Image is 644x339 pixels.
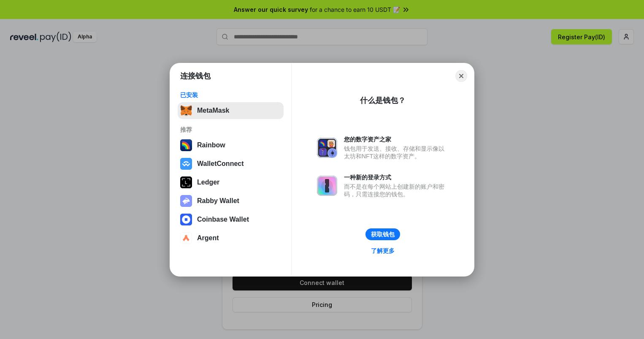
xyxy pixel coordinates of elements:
div: 了解更多 [371,247,395,255]
div: 获取钱包 [371,231,395,238]
img: svg+xml,%3Csvg%20xmlns%3D%22http%3A%2F%2Fwww.w3.org%2F2000%2Fsvg%22%20fill%3D%22none%22%20viewBox... [180,195,192,207]
img: svg+xml,%3Csvg%20xmlns%3D%22http%3A%2F%2Fwww.w3.org%2F2000%2Fsvg%22%20fill%3D%22none%22%20viewBox... [317,138,337,158]
div: Coinbase Wallet [197,216,249,223]
button: Rabby Wallet [178,193,284,209]
button: Ledger [178,174,284,191]
div: Rabby Wallet [197,197,239,205]
div: 已安装 [180,91,281,99]
div: 一种新的登录方式 [344,174,449,181]
button: 获取钱包 [365,228,400,240]
button: Rainbow [178,137,284,154]
button: WalletConnect [178,155,284,172]
img: svg+xml,%3Csvg%20xmlns%3D%22http%3A%2F%2Fwww.w3.org%2F2000%2Fsvg%22%20width%3D%2228%22%20height%3... [180,176,192,188]
div: Argent [197,234,219,242]
a: 了解更多 [366,245,400,256]
button: Argent [178,230,284,247]
div: MetaMask [197,107,229,114]
div: 什么是钱包？ [360,95,406,106]
button: Coinbase Wallet [178,211,284,228]
div: WalletConnect [197,160,244,168]
div: 而不是在每个网站上创建新的账户和密码，只需连接您的钱包。 [344,183,449,198]
img: svg+xml,%3Csvg%20width%3D%2228%22%20height%3D%2228%22%20viewBox%3D%220%200%2028%2028%22%20fill%3D... [180,232,192,244]
img: svg+xml,%3Csvg%20xmlns%3D%22http%3A%2F%2Fwww.w3.org%2F2000%2Fsvg%22%20fill%3D%22none%22%20viewBox... [317,176,337,196]
img: svg+xml,%3Csvg%20fill%3D%22none%22%20height%3D%2233%22%20viewBox%3D%220%200%2035%2033%22%20width%... [180,105,192,117]
div: 钱包用于发送、接收、存储和显示像以太坊和NFT这样的数字资产。 [344,145,449,160]
img: svg+xml,%3Csvg%20width%3D%2228%22%20height%3D%2228%22%20viewBox%3D%220%200%2028%2028%22%20fill%3D... [180,214,192,225]
h1: 连接钱包 [180,71,211,81]
div: 您的数字资产之家 [344,136,449,143]
button: MetaMask [178,102,284,119]
button: Close [455,70,467,82]
div: Rainbow [197,141,225,149]
img: svg+xml,%3Csvg%20width%3D%22120%22%20height%3D%22120%22%20viewBox%3D%220%200%20120%20120%22%20fil... [180,139,192,151]
div: 推荐 [180,126,281,133]
img: svg+xml,%3Csvg%20width%3D%2228%22%20height%3D%2228%22%20viewBox%3D%220%200%2028%2028%22%20fill%3D... [180,158,192,170]
div: Ledger [197,179,219,186]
